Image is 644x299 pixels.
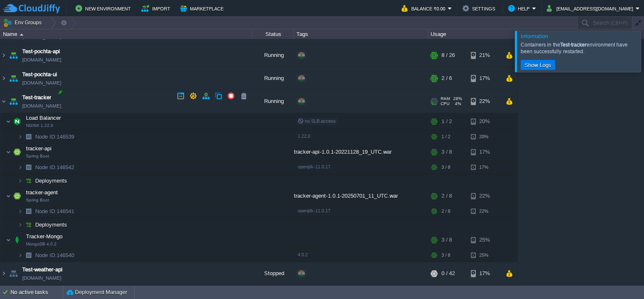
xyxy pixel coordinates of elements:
[441,161,450,174] div: 3 / 8
[23,218,34,231] img: AMDAwAAAACH5BAEAAAAALAAAAAABAAEAAAICRAEAOw==
[26,242,57,247] span: MongoDB 4.0.2
[6,232,11,248] img: AMDAwAAAACH5BAEAAAAALAAAAAABAAEAAAICRAEAOw==
[453,96,462,101] span: 28%
[462,3,498,13] button: Settings
[8,90,19,113] img: AMDAwAAAACH5BAEAAAAALAAAAAABAAEAAAICRAEAOw==
[252,67,294,90] div: Running
[34,133,75,140] span: 146539
[471,113,498,130] div: 20%
[18,130,23,143] img: AMDAwAAAACH5BAEAAAAALAAAAAABAAEAAAICRAEAOw==
[25,189,59,196] a: tracker-agentSpring Boot
[441,232,452,248] div: 3 / 8
[471,232,498,248] div: 25%
[25,115,62,121] a: Load BalancerNGINX 1.22.0
[25,189,59,196] span: tracker-agent
[0,44,7,67] img: AMDAwAAAACH5BAEAAAAALAAAAAABAAEAAAICRAEAOw==
[252,29,293,39] div: Status
[0,262,7,285] img: AMDAwAAAACH5BAEAAAAALAAAAAABAAEAAAICRAEAOw==
[22,56,61,64] a: [DOMAIN_NAME]
[22,47,60,56] a: Test-pochta-api
[22,265,62,274] span: Test-weather-api
[441,249,450,262] div: 3 / 8
[294,188,428,204] div: tracker-agent-1.0.1-20250701_11_UTC.war
[34,164,75,171] span: 146542
[10,286,63,299] div: No active tasks
[8,67,19,90] img: AMDAwAAAACH5BAEAAAAALAAAAAABAAEAAAICRAEAOw==
[34,177,68,184] a: Deployments
[8,44,19,67] img: AMDAwAAAACH5BAEAAAAALAAAAAABAAEAAAICRAEAOw==
[26,198,49,203] span: Spring Boot
[6,188,11,204] img: AMDAwAAAACH5BAEAAAAALAAAAAABAAEAAAICRAEAOw==
[23,130,34,143] img: AMDAwAAAACH5BAEAAAAALAAAAAABAAEAAAICRAEAOw==
[252,90,294,113] div: Running
[441,96,450,101] span: RAM
[294,29,428,39] div: Tags
[22,102,61,110] a: [DOMAIN_NAME]
[22,93,51,102] a: Test-tracker
[35,164,57,170] span: Node ID:
[180,3,226,13] button: Marketplace
[34,221,68,228] a: Deployments
[428,29,517,39] div: Usage
[75,3,133,13] button: New Environment
[0,90,7,113] img: AMDAwAAAACH5BAEAAAAALAAAAAABAAEAAAICRAEAOw==
[471,90,498,113] div: 22%
[22,274,61,282] a: [DOMAIN_NAME]
[23,174,34,187] img: AMDAwAAAACH5BAEAAAAALAAAAAABAAEAAAICRAEAOw==
[34,252,75,259] a: Node ID:146540
[441,101,449,106] span: CPU
[441,144,452,160] div: 3 / 8
[298,164,330,169] span: openjdk-11.0.17
[22,79,61,87] a: [DOMAIN_NAME]
[471,262,498,285] div: 17%
[441,67,452,90] div: 2 / 6
[294,144,428,160] div: tracker-api-1.0.1-20221128_19_UTC.war
[25,145,53,152] a: tracker-apiSpring Boot
[252,44,294,67] div: Running
[453,101,461,106] span: 4%
[441,44,455,67] div: 8 / 26
[25,233,64,240] span: Tracker-Mongo
[441,205,450,218] div: 2 / 8
[471,205,498,218] div: 22%
[560,42,587,48] b: Test-tracker
[22,70,57,79] a: Test-pochta-ui
[3,3,60,14] img: CloudJiffy
[34,164,75,171] a: Node ID:146542
[441,188,452,204] div: 2 / 8
[35,252,57,258] span: Node ID:
[34,133,75,140] a: Node ID:146539
[471,161,498,174] div: 17%
[141,3,173,13] button: Import
[26,123,53,128] span: NGINX 1.22.0
[441,262,455,285] div: 0 / 42
[67,288,127,296] button: Deployment Manager
[35,208,57,214] span: Node ID:
[508,3,532,13] button: Help
[471,188,498,204] div: 22%
[11,188,23,204] img: AMDAwAAAACH5BAEAAAAALAAAAAABAAEAAAICRAEAOw==
[298,134,310,139] span: 1.22.0
[8,262,19,285] img: AMDAwAAAACH5BAEAAAAALAAAAAABAAEAAAICRAEAOw==
[34,208,75,215] span: 146541
[3,17,44,28] button: Env Groups
[521,33,548,39] span: Information
[1,29,252,39] div: Name
[471,130,498,143] div: 20%
[298,208,330,213] span: openjdk-11.0.17
[471,249,498,262] div: 25%
[25,233,64,240] a: Tracker-MongoMongoDB 4.0.2
[6,113,11,130] img: AMDAwAAAACH5BAEAAAAALAAAAAABAAEAAAICRAEAOw==
[25,114,62,121] span: Load Balancer
[521,41,639,55] div: Containers in the environment have been successfully restarted.
[34,252,75,259] span: 146540
[34,208,75,215] a: Node ID:146541
[18,174,23,187] img: AMDAwAAAACH5BAEAAAAALAAAAAABAAEAAAICRAEAOw==
[547,3,636,13] button: [EMAIL_ADDRESS][DOMAIN_NAME]
[298,119,336,124] span: no SLB access
[18,249,23,262] img: AMDAwAAAACH5BAEAAAAALAAAAAABAAEAAAICRAEAOw==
